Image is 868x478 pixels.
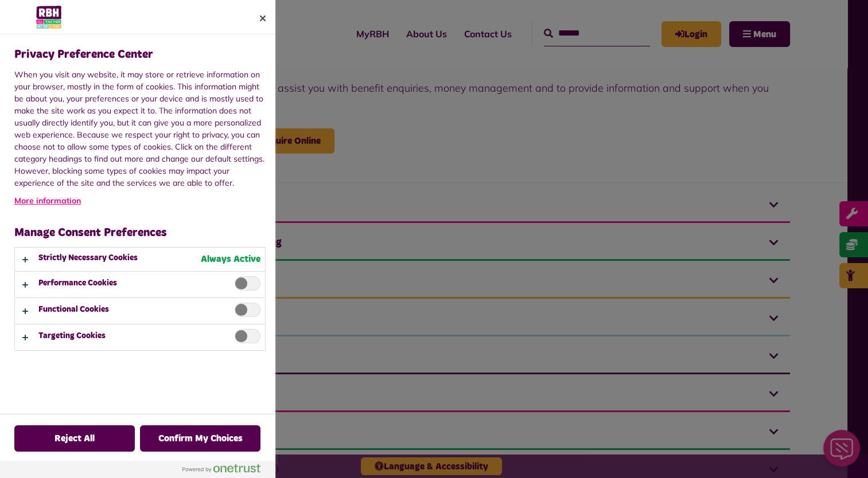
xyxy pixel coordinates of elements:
[7,3,44,40] div: Close Web Assistant
[14,46,153,63] h2: Privacy Preference Center
[250,6,275,31] button: Close
[140,425,260,452] button: Confirm My Choices
[14,224,266,241] h3: Manage Consent Preferences
[182,464,270,478] a: Powered by OneTrust Opens in a new Tab
[14,69,266,210] div: When you visit any website, it may store or retrieve information on your browser, mostly in the f...
[14,195,266,207] a: More information about your privacy, opens in a new tab
[14,425,135,452] button: Reject All
[36,6,61,29] img: Company Logo
[182,464,260,473] img: Powered by OneTrust Opens in a new Tab
[14,6,83,29] div: Company Logo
